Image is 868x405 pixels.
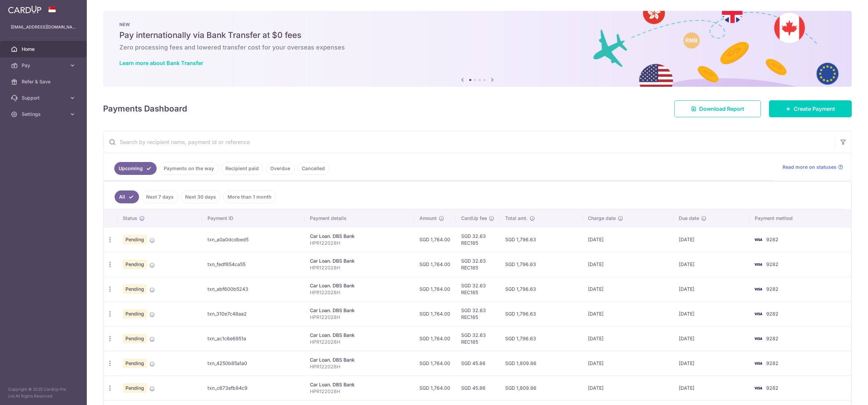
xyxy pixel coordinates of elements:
span: 9282 [766,360,778,366]
span: Charge date [588,215,616,222]
a: Learn more about Bank Transfer [119,60,203,66]
span: Download Report [699,105,744,113]
h5: Pay internationally via Bank Transfer at $0 fees [119,30,835,41]
td: SGD 1,796.63 [500,252,583,277]
td: [DATE] [673,301,750,326]
span: Pending [123,235,147,244]
img: Bank Card [751,335,765,343]
td: txn_fedf854ca55 [202,252,304,277]
div: Car Loan. DBS Bank [310,258,409,264]
td: SGD 1,764.00 [414,326,456,351]
a: Next 30 days [181,190,220,203]
td: SGD 32.63 REC185 [456,252,500,277]
span: Home [22,46,66,53]
span: Read more on statuses [783,164,836,170]
a: Read more on statuses [783,164,843,170]
td: SGD 1,796.63 [500,301,583,326]
td: SGD 1,764.00 [414,277,456,301]
p: HPR122028H [310,314,409,321]
span: Support [22,95,66,101]
p: [EMAIL_ADDRESS][DOMAIN_NAME] [11,24,76,31]
a: Cancelled [297,162,329,175]
a: More than 1 month [223,190,276,203]
td: SGD 32.63 REC185 [456,326,500,351]
a: Next 7 days [142,190,178,203]
span: 9282 [766,336,778,341]
input: Search by recipient name, payment id or reference [103,131,835,153]
td: SGD 1,764.00 [414,376,456,400]
span: 9282 [766,385,778,391]
a: All [115,190,139,203]
p: HPR122028H [310,339,409,345]
img: CardUp [8,5,41,14]
img: Bank Card [751,260,765,268]
span: 9282 [766,237,778,242]
td: [DATE] [583,252,673,277]
span: Pay [22,62,66,69]
td: SGD 1,764.00 [414,227,456,252]
th: Payment details [304,209,414,227]
td: SGD 45.86 [456,376,500,400]
td: txn_abf600b5243 [202,277,304,301]
img: Bank Card [751,359,765,367]
td: [DATE] [583,351,673,376]
p: HPR122028H [310,289,409,296]
td: [DATE] [583,376,673,400]
div: Car Loan. DBS Bank [310,233,409,240]
td: [DATE] [673,227,750,252]
span: Refer & Save [22,78,66,85]
a: Create Payment [769,100,852,117]
div: Car Loan. DBS Bank [310,307,409,314]
td: SGD 1,809.86 [500,376,583,400]
td: [DATE] [583,301,673,326]
span: Due date [679,215,699,222]
td: SGD 32.63 REC185 [456,277,500,301]
h4: Payments Dashboard [103,103,187,115]
span: Pending [123,383,147,393]
p: NEW [119,22,835,27]
td: SGD 1,796.63 [500,277,583,301]
td: SGD 1,809.86 [500,351,583,376]
a: Overdue [266,162,295,175]
td: SGD 1,796.63 [500,326,583,351]
td: [DATE] [583,227,673,252]
td: [DATE] [673,376,750,400]
span: Pending [123,359,147,368]
p: HPR122028H [310,264,409,271]
td: txn_ac1c6e6951a [202,326,304,351]
td: txn_c673efb94c9 [202,376,304,400]
th: Payment ID [202,209,304,227]
td: [DATE] [673,351,750,376]
h6: Zero processing fees and lowered transfer cost for your overseas expenses [119,43,835,52]
p: HPR122028H [310,363,409,370]
span: Settings [22,111,66,118]
img: Bank Card [751,285,765,293]
span: Create Payment [794,105,835,113]
td: SGD 1,764.00 [414,301,456,326]
span: Amount [419,215,437,222]
a: Download Report [674,100,761,117]
td: SGD 32.63 REC185 [456,301,500,326]
td: txn_4250b85a1a0 [202,351,304,376]
a: Payments on the way [159,162,218,175]
img: Bank Card [751,384,765,392]
div: Car Loan. DBS Bank [310,381,409,388]
a: Recipient paid [221,162,263,175]
p: HPR122028H [310,388,409,395]
td: [DATE] [583,277,673,301]
span: Status [123,215,137,222]
p: HPR122028H [310,240,409,246]
td: [DATE] [673,252,750,277]
span: 9282 [766,311,778,317]
td: [DATE] [673,277,750,301]
img: Bank Card [751,310,765,318]
td: SGD 45.86 [456,351,500,376]
td: txn_310e7c48aa2 [202,301,304,326]
img: Bank transfer banner [103,11,852,87]
span: Total amt. [505,215,528,222]
div: Car Loan. DBS Bank [310,332,409,339]
span: CardUp fee [461,215,487,222]
span: Pending [123,309,147,319]
td: SGD 1,796.63 [500,227,583,252]
div: Car Loan. DBS Bank [310,282,409,289]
